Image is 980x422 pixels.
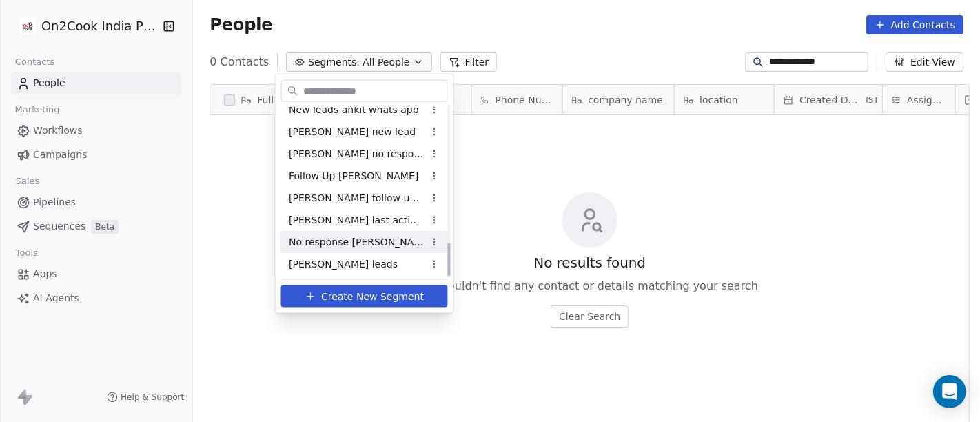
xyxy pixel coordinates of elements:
[289,234,425,249] span: No response [PERSON_NAME]
[289,102,420,117] span: New leads ankit whats app
[289,257,398,271] span: [PERSON_NAME] leads
[289,146,425,161] span: [PERSON_NAME] no response 1 attempt
[281,285,448,308] button: Create New Segment
[289,168,419,183] span: Follow Up [PERSON_NAME]
[289,124,416,139] span: [PERSON_NAME] new lead
[289,212,425,227] span: [PERSON_NAME] last activity
[289,190,425,205] span: [PERSON_NAME] follow up no response
[321,289,424,303] span: Create New Segment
